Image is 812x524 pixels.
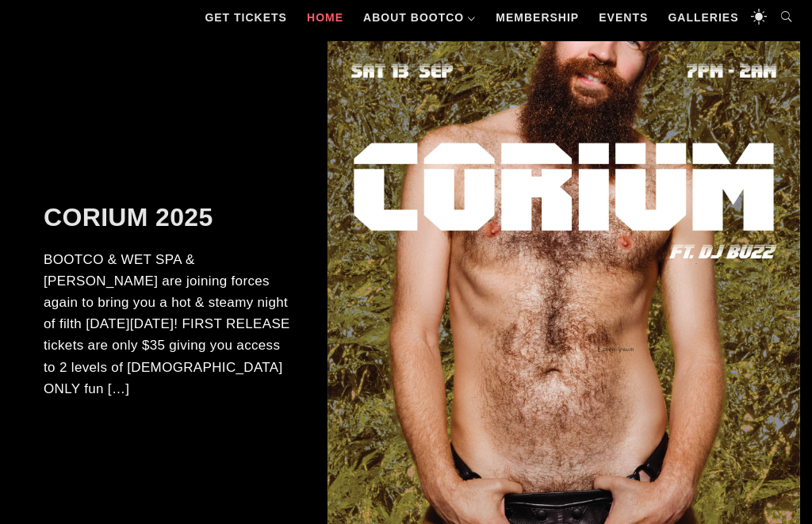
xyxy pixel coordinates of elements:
p: BOOTCO & WET SPA & [PERSON_NAME] are joining forces again to bring you a hot & steamy night of fi... [44,249,296,400]
a: CORIUM 2025 [44,203,213,231]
